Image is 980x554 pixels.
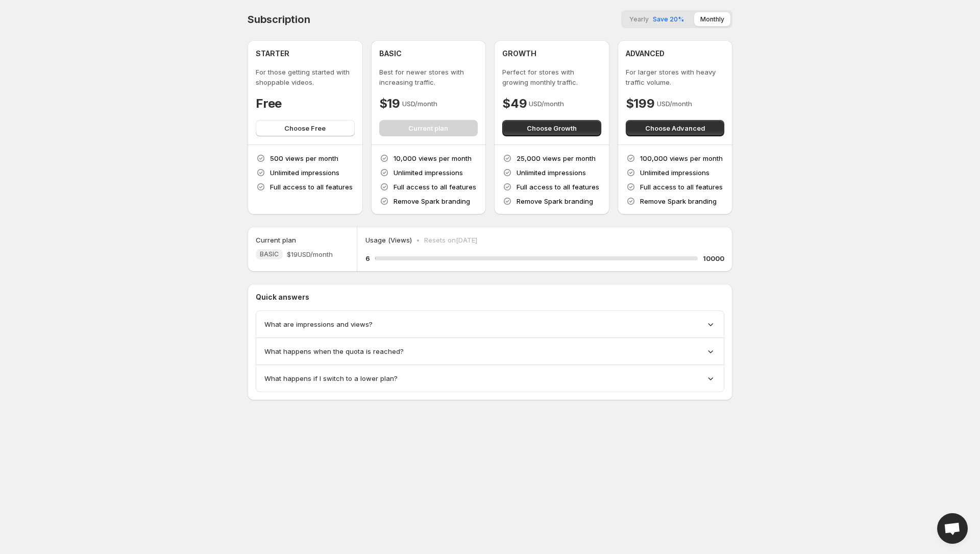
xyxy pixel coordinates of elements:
[640,196,717,206] p: Remove Spark branding
[264,319,373,329] span: What are impressions and views?
[270,153,338,163] p: 500 views per month
[256,120,355,136] button: Choose Free
[517,196,593,206] p: Remove Spark branding
[626,95,655,112] h4: $199
[256,49,289,59] h4: STARTER
[517,167,586,178] p: Unlimited impressions
[270,167,339,178] p: Unlimited impressions
[379,49,402,59] h4: BASIC
[365,235,412,245] p: Usage (Views)
[645,123,705,133] span: Choose Advanced
[657,99,692,109] p: USD/month
[256,95,282,112] h4: Free
[379,67,478,87] p: Best for newer stores with increasing traffic.
[264,373,398,383] span: What happens if I switch to a lower plan?
[394,153,472,163] p: 10,000 views per month
[365,253,370,263] h5: 6
[284,123,326,133] span: Choose Free
[626,120,725,136] button: Choose Advanced
[502,95,527,112] h4: $49
[394,167,463,178] p: Unlimited impressions
[626,49,665,59] h4: ADVANCED
[416,235,420,245] p: •
[640,153,723,163] p: 100,000 views per month
[260,250,279,258] span: BASIC
[402,99,437,109] p: USD/month
[623,12,690,26] button: YearlySave 20%
[270,182,353,192] p: Full access to all features
[527,123,577,133] span: Choose Growth
[529,99,564,109] p: USD/month
[937,513,968,544] a: Open chat
[394,182,476,192] p: Full access to all features
[248,13,310,26] h4: Subscription
[379,95,400,112] h4: $19
[256,292,724,302] p: Quick answers
[502,67,601,87] p: Perfect for stores with growing monthly traffic.
[502,120,601,136] button: Choose Growth
[287,249,333,259] span: $19 USD/month
[502,49,536,59] h4: GROWTH
[653,15,684,23] span: Save 20%
[394,196,470,206] p: Remove Spark branding
[629,15,649,23] span: Yearly
[640,182,723,192] p: Full access to all features
[694,12,730,26] button: Monthly
[703,253,724,263] h5: 10000
[256,67,355,87] p: For those getting started with shoppable videos.
[517,182,599,192] p: Full access to all features
[626,67,725,87] p: For larger stores with heavy traffic volume.
[256,235,296,245] h5: Current plan
[640,167,709,178] p: Unlimited impressions
[264,346,404,356] span: What happens when the quota is reached?
[424,235,477,245] p: Resets on [DATE]
[517,153,596,163] p: 25,000 views per month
